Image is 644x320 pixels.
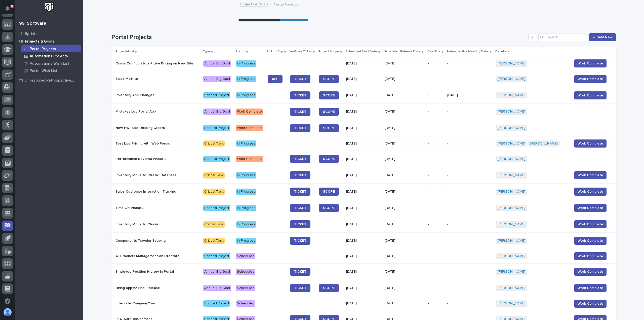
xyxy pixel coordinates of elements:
div: Search [538,33,586,41]
p: Sprints [25,32,37,36]
div: Scoped Project [203,300,230,307]
span: TICKET [294,126,306,130]
p: [DATE] [385,301,424,306]
p: - [428,286,443,290]
p: - [447,77,492,81]
span: SCOPE [323,94,335,97]
a: [PERSON_NAME] [498,173,525,177]
tr: Sales MetricsAnnual Big GoalIn ProgressAPPTICKETSCOPE[DATE][DATE]--[PERSON_NAME] Work Complete [111,71,616,87]
span: TICKET [294,110,306,114]
div: 📖 [5,81,9,85]
div: Work Complete [236,109,263,115]
button: Work Complete [574,237,607,245]
p: - [428,157,443,161]
span: TICKET [294,94,306,97]
span: Add New [598,35,613,39]
span: Pylon [50,93,61,97]
a: [PERSON_NAME] [498,93,525,97]
tr: Employee Position History in PortalAnnual Big GoalScheduledTICKET[DATE][DATE]--[PERSON_NAME] Work... [111,264,616,280]
p: - [447,173,492,177]
span: Work Complete [578,301,603,306]
a: Sprints [15,30,83,38]
p: All Products Management on Firestore [115,254,199,258]
div: Scoped Project [203,253,230,259]
p: - [428,173,443,177]
span: Onboarding Call [36,81,64,86]
p: Sales-Customer Interaction Tracking [115,190,199,194]
button: Work Complete [574,284,607,292]
a: TICKET [290,75,310,83]
span: SCOPE [323,286,335,290]
tr: Time Off Phase 2Scoped ProjectIn ProgressTICKETSCOPE[DATE][DATE]--[PERSON_NAME] Work Complete [111,200,616,216]
p: [DATE] [346,110,380,114]
tr: Inventory Move to ClassicCritical TaskIn ProgressTICKET[DATE][DATE]--[PERSON_NAME] Work Complete [111,216,616,233]
p: - [428,301,443,306]
a: [PERSON_NAME] [498,222,525,227]
div: Critical Task [203,172,225,179]
a: [PERSON_NAME] [498,110,525,114]
p: New PWI Site Decking Orders [115,126,199,130]
p: Project Scope [318,49,339,54]
p: - [447,190,492,194]
span: SCOPE [323,206,335,210]
a: Unresolved Retrospective Tasks [15,77,83,84]
div: In Progress [236,221,256,228]
button: Work Complete [574,59,607,67]
p: - [428,61,443,66]
p: [DATE] [346,301,380,306]
p: Automations Wish List [30,61,69,66]
p: Automations Projects [30,54,68,59]
p: - [428,141,443,146]
button: Work Complete [574,188,607,196]
p: [DATE] [385,77,424,81]
p: - [428,206,443,210]
p: - [428,254,443,258]
div: Scoped Project [203,156,230,162]
p: Inventory Move to Classic: Database [115,173,199,177]
p: [DATE] [346,190,380,194]
p: Portal Projects [273,1,298,7]
span: Work Complete [578,222,603,227]
span: Work Complete [578,141,603,146]
span: SCOPE [323,126,335,130]
span: Work Complete [578,189,603,194]
a: Automations Wish List [19,60,83,67]
p: [DATE] [385,239,424,243]
p: - [428,93,443,97]
span: Work Complete [578,286,603,291]
div: 🔗 [31,81,35,85]
p: - [428,110,443,114]
div: In Progress [236,205,256,211]
button: Notifications [2,3,13,14]
p: [DATE] [346,141,380,146]
button: Work Complete [574,139,607,148]
div: Annual Big Goal [203,285,231,291]
div: Annual Big Goal [203,269,231,275]
a: TICKET [290,91,310,99]
div: Scoped Project [203,125,230,131]
div: Annual Big Goal [203,76,231,82]
a: [PERSON_NAME] [498,206,525,210]
p: Deadline [427,49,440,54]
p: Project/Goal [115,49,134,54]
button: Work Complete [574,171,607,179]
a: SCOPE [319,284,339,292]
p: [DATE] [346,61,380,66]
p: Link to App [267,49,283,54]
p: [DATE] [385,61,424,66]
p: - [447,110,492,114]
p: Scheduled Release Date [384,49,420,54]
p: [DATE] [385,157,424,161]
p: Time Off Phase 2 [115,206,199,210]
a: [PERSON_NAME] [498,141,525,146]
a: [PERSON_NAME] [498,61,525,66]
a: Add New [589,33,616,41]
span: Work Complete [578,254,603,259]
p: - [447,206,492,210]
div: Scheduled [236,269,255,275]
p: Inventory Move to Classic [115,222,199,227]
p: [DATE] [346,206,380,210]
p: Sales Metrics [115,77,199,81]
a: [PERSON_NAME] [530,141,558,146]
a: TICKET [290,268,310,276]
